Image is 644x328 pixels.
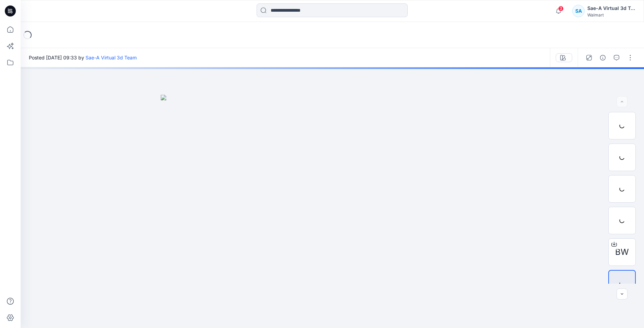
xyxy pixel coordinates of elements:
[587,12,635,18] div: Walmart
[587,4,635,12] div: Sae-A Virtual 3d Team
[597,52,608,63] button: Details
[615,246,629,258] span: BW
[29,54,137,61] span: Posted [DATE] 09:33 by
[86,55,137,60] a: Sae-A Virtual 3d Team
[558,6,564,11] span: 3
[572,5,585,17] div: SA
